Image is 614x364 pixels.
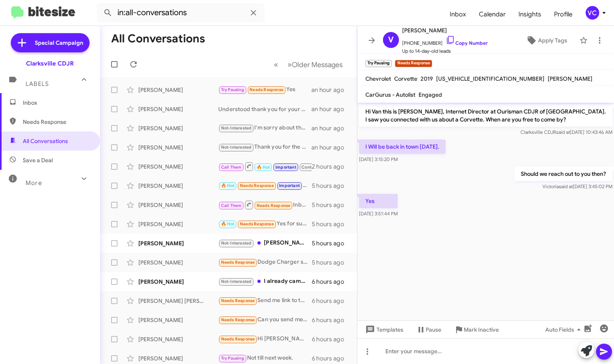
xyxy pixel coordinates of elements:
[138,239,218,247] div: [PERSON_NAME]
[545,322,584,337] span: Auto Fields
[138,143,218,151] div: [PERSON_NAME]
[218,296,312,305] div: Send me link to the car
[221,317,255,322] span: Needs Response
[240,183,274,188] span: Needs Response
[402,47,488,55] span: Up to 14-day-old leads
[257,165,270,170] span: 🔥 Hot
[312,354,351,362] div: 6 hours ago
[586,6,599,20] div: VC
[312,297,351,305] div: 6 hours ago
[26,80,49,88] span: Labels
[218,105,311,113] div: Understood thank you for your time.
[312,182,351,190] div: 5 hours ago
[448,322,505,337] button: Mark Inactive
[218,181,312,190] div: Please respond
[218,334,312,344] div: Hi [PERSON_NAME] I will schedule it when I am ready thanks
[419,91,442,98] span: Engaged
[138,201,218,209] div: [PERSON_NAME]
[218,200,312,210] div: Inbound Call
[312,201,351,209] div: 5 hours ago
[472,3,512,26] a: Calendar
[394,75,417,82] span: Corvette
[312,259,351,267] div: 5 hours ago
[312,239,351,247] div: 5 hours ago
[221,165,242,170] span: Call Them
[138,182,218,190] div: [PERSON_NAME]
[548,3,579,26] a: Profile
[312,316,351,324] div: 6 hours ago
[464,322,499,337] span: Mark Inactive
[218,219,312,229] div: Yes for sure. Had a great experience there.
[138,86,218,94] div: [PERSON_NAME]
[446,40,488,46] a: Copy Number
[301,165,323,170] span: Contacted
[548,75,592,82] span: [PERSON_NAME]
[539,322,590,337] button: Auto Fields
[395,60,432,67] small: Needs Response
[311,86,351,94] div: an hour ago
[579,6,605,20] button: VC
[410,322,448,337] button: Pause
[221,183,235,188] span: 🔥 Hot
[218,239,312,248] div: [PERSON_NAME] thanks for reaching out. I came by last week but car was transferred to another loc...
[292,60,343,69] span: Older Messages
[402,26,488,35] span: [PERSON_NAME]
[257,203,291,208] span: Needs Response
[218,277,312,286] div: I already came by. I chose another brand. Thanks
[275,165,296,170] span: Important
[23,156,53,164] span: Save a Deal
[221,356,244,361] span: Try Pausing
[359,104,612,127] p: Hi Van this is [PERSON_NAME], Internet Director at Ourisman CDJR of [GEOGRAPHIC_DATA]. I saw you ...
[365,60,392,67] small: Try Pausing
[312,163,351,171] div: 2 hours ago
[11,33,90,52] a: Special Campaign
[514,167,612,181] p: Should we reach out to you then?
[269,56,347,73] nav: Page navigation example
[111,32,205,45] h1: All Conversations
[218,85,311,94] div: Yes
[218,123,311,133] div: I'm sorry about that.
[221,279,252,284] span: Not-Interested
[221,221,235,227] span: 🔥 Hot
[221,336,255,342] span: Needs Response
[23,99,91,107] span: Inbox
[221,203,242,208] span: Call Them
[221,87,244,92] span: Try Pausing
[520,129,612,135] span: Clarksville CDJR [DATE] 10:43:46 AM
[421,75,433,82] span: 2019
[23,118,91,126] span: Needs Response
[359,156,398,162] span: [DATE] 3:15:20 PM
[512,3,548,26] a: Insights
[221,241,252,246] span: Not-Interested
[311,124,351,132] div: an hour ago
[218,354,312,363] div: Not till next week.
[35,39,83,47] span: Special Campaign
[26,179,42,187] span: More
[26,60,74,68] div: Clarksville CDJR
[365,91,415,98] span: CarGurus - Autolist
[359,211,398,217] span: [DATE] 3:51:44 PM
[287,60,292,70] span: »
[269,56,283,73] button: Previous
[138,335,218,343] div: [PERSON_NAME]
[556,129,570,135] span: said at
[364,322,403,337] span: Templates
[542,183,612,189] span: Victoria [DATE] 3:45:02 PM
[221,125,252,131] span: Not-Interested
[365,75,391,82] span: Chevrolet
[517,33,576,48] button: Apply Tags
[274,60,278,70] span: «
[138,316,218,324] div: [PERSON_NAME]
[283,56,347,73] button: Next
[443,3,472,26] span: Inbox
[312,220,351,228] div: 5 hours ago
[138,297,218,305] div: [PERSON_NAME] [PERSON_NAME]
[138,124,218,132] div: [PERSON_NAME]
[138,220,218,228] div: [PERSON_NAME]
[138,163,218,171] div: [PERSON_NAME]
[388,34,394,46] span: V
[221,298,255,303] span: Needs Response
[311,143,351,151] div: an hour ago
